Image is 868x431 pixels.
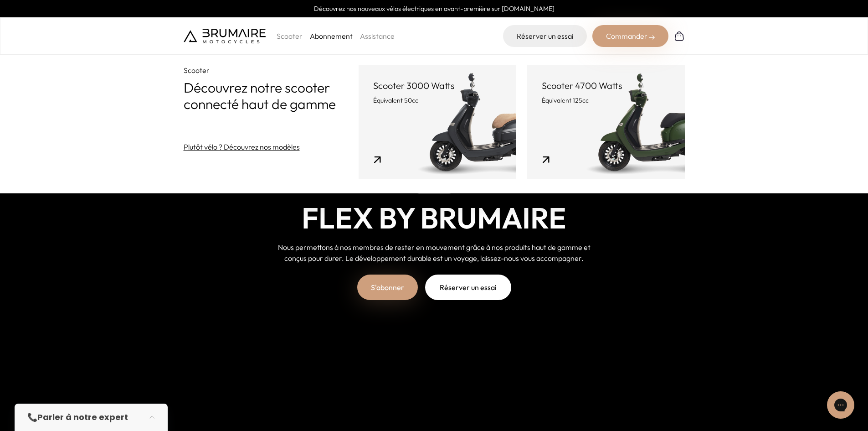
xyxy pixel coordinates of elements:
[425,275,511,300] a: Réserver un essai
[278,243,591,263] span: Nous permettons à nos membres de rester en mouvement grâce à nos produits haut de gamme et conçus...
[302,201,566,235] h1: Flex by Brumaire
[184,29,266,43] img: Brumaire Motocycles
[360,31,395,41] a: Assistance
[674,31,685,42] img: Panier
[822,388,859,422] iframe: Gorgias live chat messenger
[359,65,516,179] a: Scooter 3000 Watts Équivalent 50cc
[277,31,303,42] p: Scooter
[373,96,502,105] p: Équivalent 50cc
[184,79,359,112] p: Découvrez notre scooter connecté haut de gamme
[184,141,300,152] a: Plutôt vélo ? Découvrez nos modèles
[649,35,655,40] img: right-arrow-2.png
[503,25,587,47] a: Réserver un essai
[542,79,670,92] p: Scooter 4700 Watts
[527,65,685,179] a: Scooter 4700 Watts Équivalent 125cc
[373,79,502,92] p: Scooter 3000 Watts
[592,25,668,47] div: Commander
[357,275,418,300] a: S'abonner
[184,65,359,76] p: Scooter
[310,31,353,41] a: Abonnement
[542,96,670,105] p: Équivalent 125cc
